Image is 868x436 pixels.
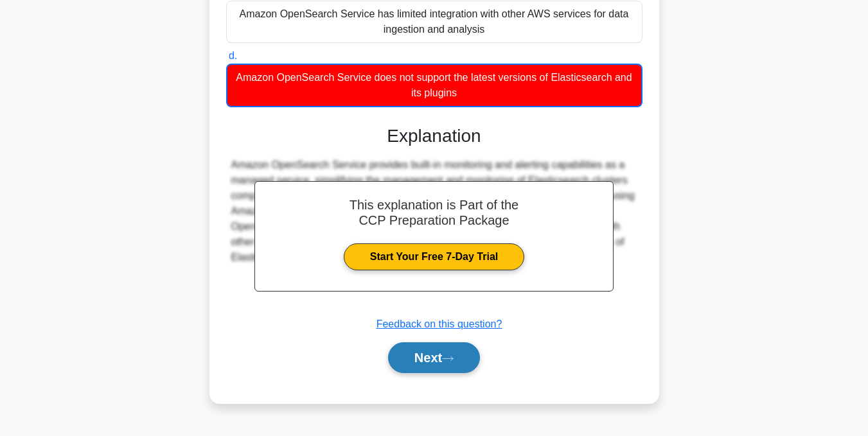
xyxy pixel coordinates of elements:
button: Next [388,342,480,373]
div: Amazon OpenSearch Service has limited integration with other AWS services for data ingestion and ... [226,1,642,43]
h3: Explanation [234,125,635,147]
span: d. [229,50,237,61]
a: Start Your Free 7-Day Trial [344,243,524,270]
a: Feedback on this question? [376,318,502,329]
div: Amazon OpenSearch Service does not support the latest versions of Elasticsearch and its plugins [226,64,642,107]
div: Amazon OpenSearch Service provides built-in monitoring and alerting capabilities as a managed ser... [231,157,637,265]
